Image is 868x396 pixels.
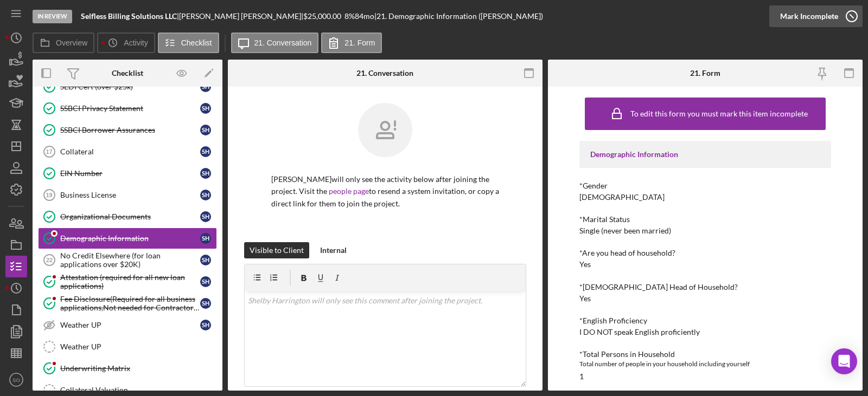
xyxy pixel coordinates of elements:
[200,320,211,330] div: S H
[579,215,831,224] div: *Marital Status
[124,38,148,47] label: Activity
[38,358,217,379] a: Underwriting Matrix
[244,242,309,258] button: Visible to Client
[60,212,200,221] div: Organizational Documents
[38,293,217,314] a: Fee Disclosure(Required for all business applications,Not needed for Contractor loans)SH
[579,328,700,336] div: I DO NOT speak English proficiently
[200,125,211,135] div: S H
[271,173,499,210] p: [PERSON_NAME] will only see the activity below after joining the project. Visit the to resend a s...
[355,12,374,21] div: 84 mo
[329,186,369,196] a: people page
[200,276,211,287] div: S H
[200,211,211,222] div: S H
[60,104,200,113] div: SSBCI Privacy Statement
[303,12,344,21] div: $25,000.00
[81,12,179,21] div: |
[60,342,216,351] div: Weather UP
[60,321,200,329] div: Weather UP
[38,163,217,184] a: EIN NumberSH
[60,364,216,373] div: Underwriting Matrix
[181,38,212,47] label: Checklist
[356,69,413,77] div: 21. Conversation
[320,242,347,258] div: Internal
[579,226,671,235] div: Single (never been married)
[5,369,27,391] button: SO
[579,316,831,325] div: *English Proficiency
[60,273,200,290] div: Attestation (required for all new loan applications)
[579,359,831,369] div: Total number of people in your household including yourself
[60,147,200,156] div: Collateral
[179,12,303,21] div: [PERSON_NAME] [PERSON_NAME] |
[344,12,355,21] div: 8 %
[579,350,831,359] div: *Total Persons in Household
[200,168,211,179] div: S H
[38,271,217,293] a: Attestation (required for all new loan applications)SH
[579,249,831,257] div: *Are you head of household?
[81,11,177,21] b: Selfless Billing Solutions LLC
[200,103,211,114] div: S H
[38,119,217,141] a: SSBCI Borrower AssurancesSH
[200,146,211,157] div: S H
[231,33,319,53] button: 21. Conversation
[12,377,20,383] text: SO
[97,33,155,53] button: Activity
[33,33,94,53] button: Overview
[780,5,838,27] div: Mark Incomplete
[60,191,200,199] div: Business License
[38,314,217,336] a: Weather UPSH
[60,169,200,178] div: EIN Number
[200,298,211,309] div: S H
[60,126,200,134] div: SSBCI Borrower Assurances
[200,233,211,244] div: S H
[579,294,591,303] div: Yes
[158,33,219,53] button: Checklist
[250,242,304,258] div: Visible to Client
[769,5,863,27] button: Mark Incomplete
[831,348,857,374] div: Open Intercom Messenger
[579,283,831,291] div: *[DEMOGRAPHIC_DATA] Head of Household?
[38,98,217,119] a: SSBCI Privacy StatementSH
[112,69,143,77] div: Checklist
[46,148,52,155] tspan: 17
[38,184,217,206] a: 19Business LicenseSH
[38,76,217,98] a: SEDI Cert (over $25k)SH
[46,192,52,198] tspan: 19
[315,242,352,258] button: Internal
[374,12,543,21] div: | 21. Demographic Information ([PERSON_NAME])
[60,234,200,243] div: Demographic Information
[579,260,591,269] div: Yes
[60,82,200,91] div: SEDI Cert (over $25k)
[630,109,808,118] div: To edit this form you must mark this item incomplete
[46,257,53,263] tspan: 22
[60,295,200,312] div: Fee Disclosure(Required for all business applications,Not needed for Contractor loans)
[56,38,87,47] label: Overview
[60,251,200,269] div: No Credit Elsewhere (for loan applications over $20K)
[38,249,217,271] a: 22No Credit Elsewhere (for loan applications over $20K)SH
[579,181,831,190] div: *Gender
[200,81,211,92] div: S H
[344,38,375,47] label: 21. Form
[38,141,217,163] a: 17CollateralSH
[254,38,312,47] label: 21. Conversation
[321,33,382,53] button: 21. Form
[200,190,211,200] div: S H
[38,336,217,358] a: Weather UP
[579,372,584,381] div: 1
[60,386,216,394] div: Collateral Valuation
[690,69,720,77] div: 21. Form
[33,10,72,23] div: In Review
[579,193,665,202] div: [DEMOGRAPHIC_DATA]
[38,228,217,249] a: Demographic InformationSH
[590,150,820,159] div: Demographic Information
[200,255,211,265] div: S H
[38,206,217,228] a: Organizational DocumentsSH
